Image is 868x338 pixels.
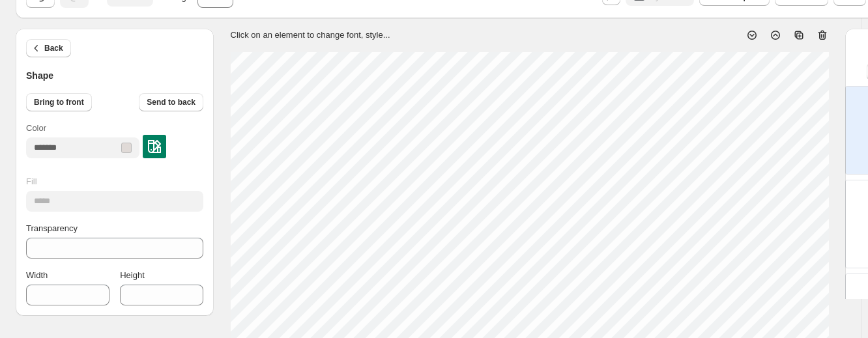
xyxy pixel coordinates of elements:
span: Bring to front [34,97,84,107]
button: Send to back [139,93,203,111]
span: Height [120,270,145,280]
span: Send to back [147,97,195,107]
span: Color [26,123,46,133]
span: Fill [26,176,37,186]
span: Back [44,43,63,53]
button: Bring to front [26,93,92,111]
p: Click on an element to change font, style... [231,29,390,42]
button: Back [26,39,71,57]
span: Width [26,270,48,280]
span: Shape [26,70,53,81]
span: Transparency [26,223,78,233]
img: colorPickerImg [148,140,161,153]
